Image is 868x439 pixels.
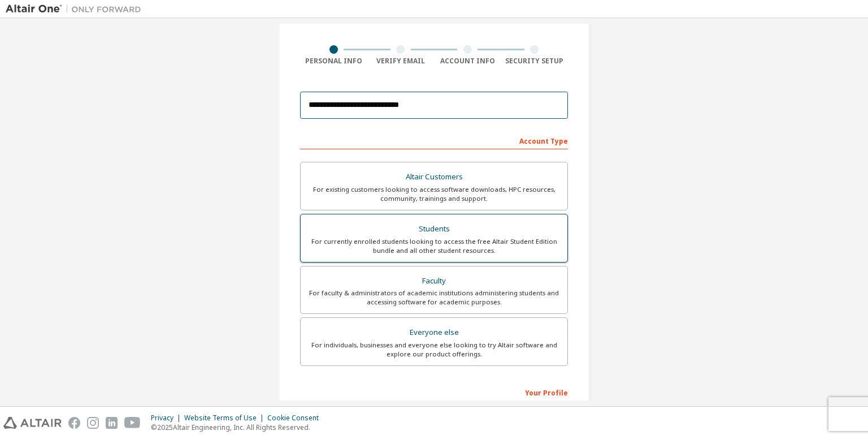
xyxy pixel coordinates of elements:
div: Altair Customers [307,169,561,185]
div: Privacy [151,414,184,423]
div: Cookie Consent [267,414,325,423]
div: Verify Email [367,57,435,66]
img: facebook.svg [68,417,80,429]
p: © 2025 Altair Engineering, Inc. All Rights Reserved. [151,423,325,432]
div: Account Info [434,57,501,66]
div: For individuals, businesses and everyone else looking to try Altair software and explore our prod... [307,341,561,359]
img: youtube.svg [124,417,141,429]
div: Security Setup [501,57,568,66]
img: Altair One [6,3,147,15]
img: linkedin.svg [106,417,118,429]
div: Personal Info [300,57,367,66]
div: For existing customers looking to access software downloads, HPC resources, community, trainings ... [307,185,561,203]
div: Faculty [307,273,561,289]
img: altair_logo.svg [3,417,62,429]
div: For currently enrolled students looking to access the free Altair Student Edition bundle and all ... [307,237,561,255]
div: Account Type [300,131,568,149]
div: Students [307,221,561,237]
div: For faculty & administrators of academic institutions administering students and accessing softwa... [307,289,561,307]
div: Website Terms of Use [184,414,267,423]
div: Your Profile [300,383,568,401]
img: instagram.svg [87,417,99,429]
div: Everyone else [307,325,561,341]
